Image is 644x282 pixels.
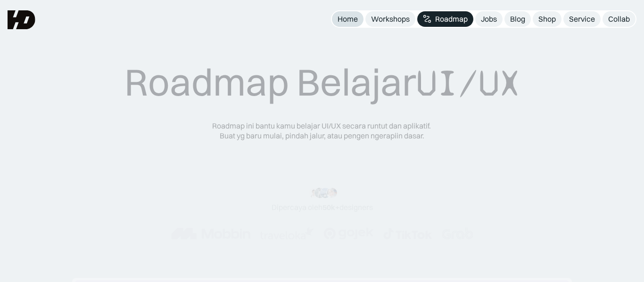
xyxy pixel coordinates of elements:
div: Roadmap ini bantu kamu belajar UI/UX secara runtut dan aplikatif. Buat yg baru mulai, pindah jalu... [204,121,440,141]
a: Shop [533,11,561,27]
div: Jobs [481,14,497,24]
div: Roadmap [435,14,468,24]
div: Dipercaya oleh designers [272,202,373,212]
a: Workshops [365,11,415,27]
div: Shop [538,14,556,24]
a: Blog [504,11,531,27]
div: Workshops [371,14,410,24]
a: Roadmap [417,11,473,27]
span: 50k+ [322,202,339,211]
div: Blog [510,14,525,24]
div: Collab [608,14,630,24]
a: Service [563,11,601,27]
div: Roadmap Belajar [124,59,520,106]
div: Service [569,14,595,24]
a: Home [332,11,363,27]
div: Home [338,14,358,24]
a: Collab [603,11,636,27]
a: Jobs [475,11,503,27]
span: UI/UX [416,61,520,106]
